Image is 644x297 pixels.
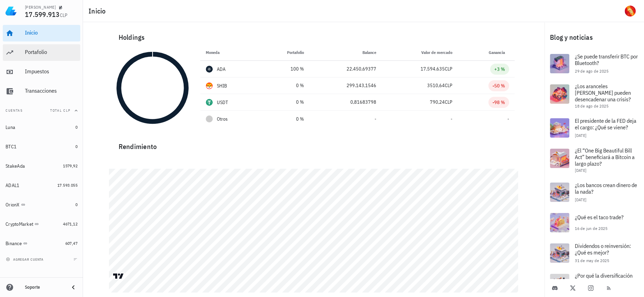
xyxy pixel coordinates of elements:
[575,258,609,263] span: 31 de may de 2025
[3,64,80,80] a: Impuestos
[575,182,637,195] span: ¿Los bancos crean dinero de la nada?
[6,6,17,17] img: LedgiFi
[75,202,77,207] span: 0
[25,68,77,75] div: Impuestos
[89,6,109,17] h1: Inicio
[310,44,382,61] th: Balance
[3,235,80,252] a: Binance 607,47
[3,119,80,136] a: Luna 0
[544,79,644,113] a: ¿Los aranceles [PERSON_NAME] pueden desencadenar una crisis? 18 de ago de 2025
[217,82,227,89] div: SHIB
[6,183,19,188] div: ADAL1
[217,66,226,73] div: ADA
[217,115,228,123] span: Otros
[75,144,77,149] span: 0
[6,124,15,130] div: Luna
[6,241,22,247] div: Binance
[206,99,213,106] div: USDT-icon
[3,177,80,194] a: ADAL1 17.593.055
[57,183,77,188] span: 17.593.055
[575,147,635,167] span: ¿El “One Big Beautiful Bill Act” beneficiará a Bitcoin a largo plazo?
[575,226,607,231] span: 16 de jun de 2025
[63,221,77,226] span: 4671,12
[544,113,644,143] a: El presidente de la FED deja el cargo: ¿Qué se viene? [DATE]
[75,124,77,130] span: 0
[575,214,624,221] span: ¿Qué es el taco trade?
[445,99,452,105] span: CLP
[445,82,452,89] span: CLP
[3,158,80,174] a: StakeAda 1579,92
[260,44,310,61] th: Portafolio
[575,68,608,74] span: 29 de ago de 2025
[315,99,376,106] div: 0,81683798
[451,116,452,122] span: -
[507,116,509,122] span: -
[265,82,304,89] div: 0 %
[493,99,505,106] div: -98 %
[7,257,44,262] span: agregar cuenta
[112,273,125,279] a: Charting by TradingView
[575,103,608,109] span: 18 de ago de 2025
[25,49,77,55] div: Portafolio
[3,44,80,61] a: Portafolio
[63,163,77,168] span: 1579,92
[575,117,636,131] span: El presidente de la FED deja el cargo: ¿Qué se viene?
[217,99,228,106] div: USDT
[430,99,445,105] span: 790,24
[6,163,25,169] div: StakeAda
[375,116,376,122] span: -
[6,221,33,227] div: CryptoMarket
[544,177,644,207] a: ¿Los bancos crean dinero de la nada? [DATE]
[575,133,586,138] span: [DATE]
[493,82,505,89] div: -50 %
[315,82,376,89] div: 299.143,1546
[25,87,77,94] div: Transacciones
[421,66,445,72] span: 17.594.635
[206,66,213,73] div: ADA-icon
[113,26,515,48] div: Holdings
[65,241,77,246] span: 607,47
[25,285,64,290] div: Soporte
[3,25,80,41] a: Inicio
[575,242,631,256] span: Dividendos o reinversión: ¿Qué es mejor?
[3,83,80,100] a: Transacciones
[315,65,376,73] div: 22.450,69377
[575,168,586,173] span: [DATE]
[544,143,644,177] a: ¿El “One Big Beautiful Bill Act” beneficiará a Bitcoin a largo plazo? [DATE]
[25,29,77,36] div: Inicio
[544,207,644,238] a: ¿Qué es el taco trade? 16 de jun de 2025
[25,10,60,19] span: 17.599.913
[489,50,509,55] span: Ganancia
[3,102,80,119] button: CuentasTotal CLP
[265,65,304,73] div: 100 %
[206,82,213,89] div: SHIB-icon
[625,6,636,17] div: avatar
[6,202,20,208] div: OrionX
[265,115,304,123] div: 0 %
[200,44,260,61] th: Moneda
[3,138,80,155] a: BTC1 0
[445,66,452,72] span: CLP
[265,99,304,106] div: 0 %
[575,83,631,103] span: ¿Los aranceles [PERSON_NAME] pueden desencadenar una crisis?
[382,44,458,61] th: Valor de mercado
[3,216,80,232] a: CryptoMarket 4671,12
[60,12,68,18] span: CLP
[575,197,586,202] span: [DATE]
[575,53,638,66] span: ¿Se puede transferir BTC por Bluetooth?
[544,48,644,79] a: ¿Se puede transferir BTC por Bluetooth? 29 de ago de 2025
[544,238,644,268] a: Dividendos o reinversión: ¿Qué es mejor? 31 de may de 2025
[544,26,644,48] div: Blog y noticias
[25,4,56,10] div: [PERSON_NAME]
[494,66,505,73] div: +3 %
[4,256,47,263] button: agregar cuenta
[427,82,445,89] span: 3510,64
[3,196,80,213] a: OrionX 0
[113,136,515,152] div: Rendimiento
[50,108,71,113] span: Total CLP
[6,144,17,150] div: BTC1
